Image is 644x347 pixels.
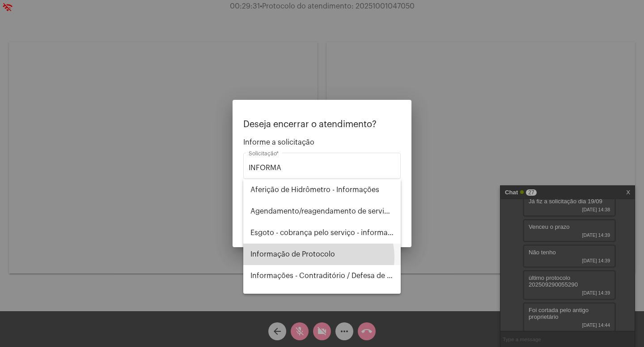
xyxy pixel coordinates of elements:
[250,179,394,201] span: Aferição de Hidrômetro - Informações
[250,201,394,222] span: Agendamento/reagendamento de serviços - informações
[250,265,394,287] span: Informações - Contraditório / Defesa de infração
[249,164,395,172] input: Buscar solicitação
[250,222,394,244] span: Esgoto - cobrança pelo serviço - informações
[250,244,394,265] span: Informação de Protocolo
[250,287,394,308] span: Leitura - informações
[243,120,401,129] p: Deseja encerrar o atendimento?
[243,138,401,146] span: Informe a solicitação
